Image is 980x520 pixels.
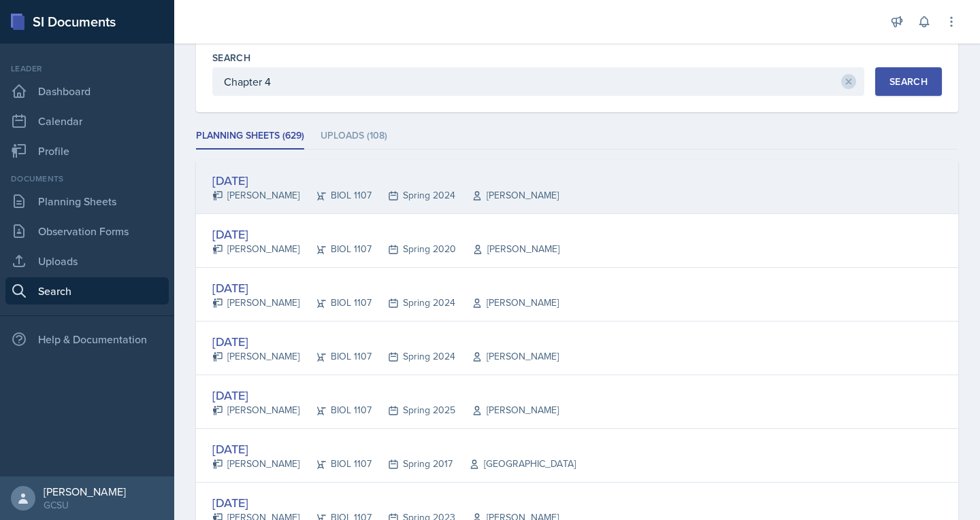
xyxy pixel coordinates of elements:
div: BIOL 1107 [299,403,372,417]
div: Search [889,76,928,87]
div: Spring 2024 [372,349,455,364]
div: Spring 2024 [372,188,455,203]
a: Planning Sheets [5,188,169,215]
a: Search [5,277,169,305]
div: [PERSON_NAME] [455,403,559,417]
div: [DATE] [212,332,559,351]
div: [PERSON_NAME] [212,349,299,364]
a: Calendar [5,107,169,135]
a: Observation Forms [5,218,169,245]
a: Profile [5,137,169,164]
div: GCSU [44,498,126,512]
div: [DATE] [212,171,559,190]
div: Spring 2017 [372,457,453,471]
div: [PERSON_NAME] [455,349,559,364]
div: [PERSON_NAME] [455,188,559,203]
div: Leader [5,63,169,75]
div: BIOL 1107 [299,457,372,471]
a: Uploads [5,247,169,275]
div: Spring 2024 [372,296,455,310]
div: [PERSON_NAME] [212,188,299,203]
div: [DATE] [212,386,559,404]
div: BIOL 1107 [299,296,372,310]
li: Planning Sheets (629) [196,123,304,150]
div: [PERSON_NAME] [212,242,299,256]
div: [PERSON_NAME] [212,296,299,310]
div: [PERSON_NAME] [212,457,299,471]
div: Spring 2020 [372,242,456,256]
div: Help & Documentation [5,326,169,353]
div: BIOL 1107 [299,188,372,203]
div: Spring 2025 [372,403,455,417]
div: [PERSON_NAME] [44,485,126,498]
div: [DATE] [212,493,559,512]
div: BIOL 1107 [299,242,372,256]
div: [DATE] [212,225,559,243]
a: Dashboard [5,77,169,105]
div: BIOL 1107 [299,349,372,364]
div: [DATE] [212,279,559,297]
input: Enter search phrase [212,67,864,96]
label: Search [212,51,250,65]
div: [PERSON_NAME] [455,296,559,310]
div: [PERSON_NAME] [456,242,559,256]
div: [GEOGRAPHIC_DATA] [453,457,576,471]
div: Documents [5,173,169,185]
li: Uploads (108) [321,123,387,150]
button: Search [875,67,942,96]
div: [PERSON_NAME] [212,403,299,417]
div: [DATE] [212,440,576,458]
